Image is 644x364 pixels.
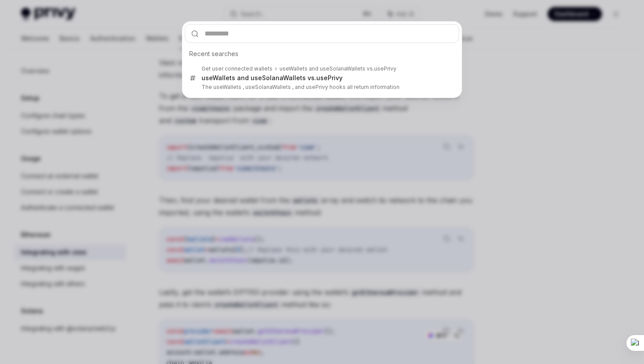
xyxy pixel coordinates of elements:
div: useWallets and useSolanaWallets vs. [202,74,343,82]
b: usePrivy [316,74,343,81]
div: Get user connected wallets [202,65,272,72]
div: useWallets and useSolanaWallets vs. [280,65,396,72]
b: usePrivy [374,65,396,72]
span: Recent searches [189,49,238,58]
p: The useWallets , useSolanaWallets , and usePrivy hooks all return information [202,84,441,91]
